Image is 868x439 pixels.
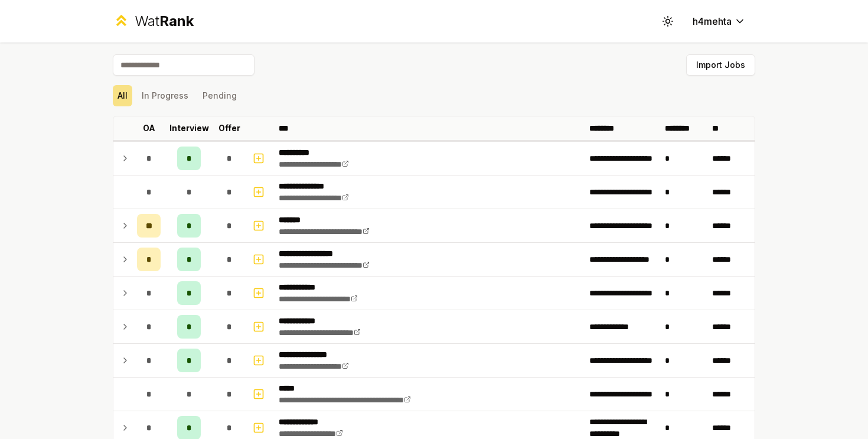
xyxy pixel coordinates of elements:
[686,54,755,76] button: Import Jobs
[159,12,194,30] span: Rank
[218,122,240,134] p: Offer
[113,12,194,31] a: WatRank
[683,11,755,32] button: h4mehta
[169,122,209,134] p: Interview
[143,122,155,134] p: OA
[198,85,242,106] button: Pending
[137,85,193,106] button: In Progress
[693,14,732,28] span: h4mehta
[135,12,194,31] div: Wat
[113,85,132,106] button: All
